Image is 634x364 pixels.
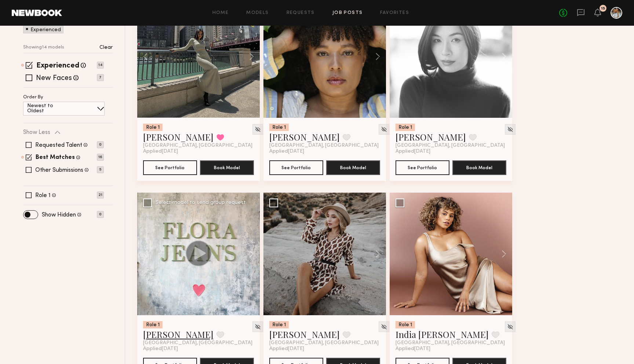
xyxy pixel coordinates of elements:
[287,11,315,15] a: Requests
[23,45,64,50] p: Showing 14 models
[23,95,43,100] p: Order By
[269,143,379,149] span: [GEOGRAPHIC_DATA], [GEOGRAPHIC_DATA]
[255,126,261,132] img: Unhide Model
[143,149,254,154] div: Applied [DATE]
[269,160,323,175] button: See Portfolio
[200,164,254,170] a: Book Model
[97,211,104,218] p: 0
[143,160,197,175] button: See Portfolio
[35,167,83,173] label: Other Submissions
[143,340,252,346] span: [GEOGRAPHIC_DATA], [GEOGRAPHIC_DATA]
[396,143,505,149] span: [GEOGRAPHIC_DATA], [GEOGRAPHIC_DATA]
[143,346,254,352] div: Applied [DATE]
[97,166,104,173] p: 5
[381,126,387,132] img: Unhide Model
[396,328,489,340] a: India [PERSON_NAME]
[42,212,76,218] label: Show Hidden
[326,160,380,175] button: Book Model
[396,160,449,175] button: See Portfolio
[452,164,506,170] a: Book Model
[396,340,505,346] span: [GEOGRAPHIC_DATA], [GEOGRAPHIC_DATA]
[269,340,379,346] span: [GEOGRAPHIC_DATA], [GEOGRAPHIC_DATA]
[332,11,363,15] a: Job Posts
[97,62,104,69] p: 14
[396,131,466,143] a: [PERSON_NAME]
[396,321,415,328] div: Role 1
[143,124,163,131] div: Role 1
[396,149,506,154] div: Applied [DATE]
[35,142,82,148] label: Requested Talent
[36,75,72,82] label: New Faces
[380,11,409,15] a: Favorites
[507,324,513,330] img: Unhide Model
[507,126,513,132] img: Unhide Model
[246,11,269,15] a: Models
[36,155,75,161] label: Best Matches
[255,324,261,330] img: Unhide Model
[143,328,214,340] a: [PERSON_NAME]
[396,124,415,131] div: Role 1
[269,124,289,131] div: Role 1
[97,74,104,81] p: 7
[269,346,380,352] div: Applied [DATE]
[212,11,229,15] a: Home
[269,328,340,340] a: [PERSON_NAME]
[326,164,380,170] a: Book Model
[269,149,380,154] div: Applied [DATE]
[396,346,506,352] div: Applied [DATE]
[23,130,50,135] p: Show Less
[269,321,289,328] div: Role 1
[97,141,104,148] p: 0
[143,131,214,143] a: [PERSON_NAME]
[99,45,113,50] p: Clear
[97,192,104,199] p: 21
[97,154,104,161] p: 16
[269,131,340,143] a: [PERSON_NAME]
[200,160,254,175] button: Book Model
[143,321,163,328] div: Role 1
[452,160,506,175] button: Book Model
[143,143,252,149] span: [GEOGRAPHIC_DATA], [GEOGRAPHIC_DATA]
[381,324,387,330] img: Unhide Model
[36,62,79,70] label: Experienced
[27,103,71,114] p: Newest to Oldest
[601,7,605,11] div: 15
[35,193,51,199] label: Role 1
[156,200,246,205] div: Select model to send group request
[30,28,61,33] p: Experienced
